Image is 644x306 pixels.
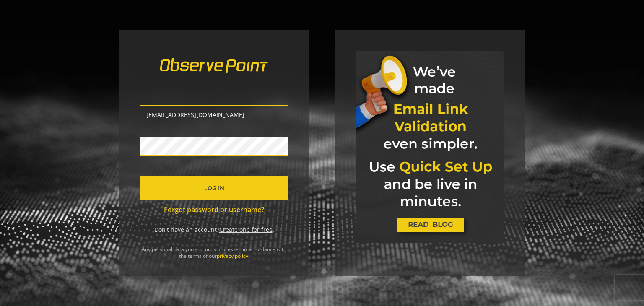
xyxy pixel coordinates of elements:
[219,226,273,233] a: Create one for free
[356,51,504,243] img: marketing-banner.jpg
[140,105,288,124] input: Username
[140,176,288,200] button: Log In
[140,205,288,215] a: Forgot password or username?
[204,181,224,196] span: Log In
[119,246,309,276] div: Any personal data you submit is processed in accordance with the terms of our .
[140,226,288,234] div: Don't have an account? .
[217,252,248,259] a: privacy policy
